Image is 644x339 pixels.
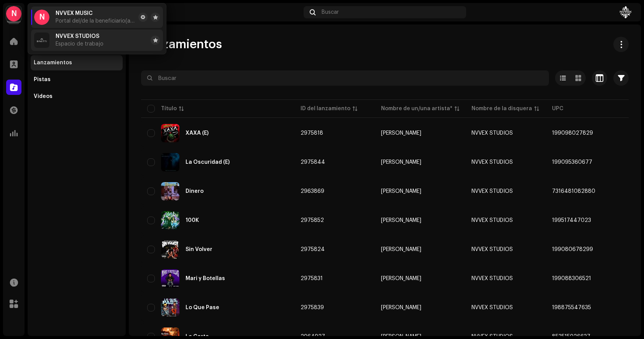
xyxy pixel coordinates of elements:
div: Nombre de un/una artista* [381,105,452,112]
div: [PERSON_NAME] [381,247,421,252]
span: 2975852 [301,218,324,223]
div: Lo Que Pase [186,305,219,310]
div: Lanzamientos [34,60,72,66]
span: Portal del/de la beneficiario(a) <Disetti> [56,18,135,24]
div: [PERSON_NAME] [381,130,421,136]
span: 2963869 [301,189,324,194]
span: Espacio de trabajo [56,41,103,47]
span: Buscar [322,9,339,15]
div: Mari y Botellas [186,276,225,281]
span: 2975839 [301,305,324,310]
div: 100K [186,218,199,223]
div: N [6,6,21,21]
span: 2975818 [301,130,323,136]
span: Papy Crish [381,305,459,310]
img: 9ea800be-f3f7-4fdc-a02d-f64a684e24be [161,211,179,230]
img: 0a4e145c-e542-4116-8c68-48b0f85f4370 [161,269,179,288]
span: 7316481082880 [552,189,595,194]
div: N [34,10,49,25]
span: NVVEX STUDIOS [472,189,513,194]
span: NVVEX STUDIOS [56,33,99,39]
span: Papy Crish [381,218,459,223]
img: 6c2c9993-09fb-4b91-986b-ad3222e51781 [161,298,179,317]
span: 198875547635 [552,305,591,310]
img: 43259ae8-0f90-49b5-bb5b-44490bdd2581 [161,153,179,171]
span: Papy Crish [381,130,459,136]
span: NVVEX STUDIOS [472,305,513,310]
re-m-nav-item: Videos [31,89,123,104]
div: [PERSON_NAME] [381,305,421,310]
span: Papy Crish [381,160,459,165]
div: [PERSON_NAME] [381,189,421,194]
img: 8685a3ca-d1ac-4d7a-a127-d19c5f5187fd [619,6,632,18]
div: Pistas [34,77,51,83]
span: Papy Crish [381,189,459,194]
span: 199098027829 [552,130,593,136]
span: Papy Crish [381,247,459,252]
img: e968f8e4-02e8-4815-bd1d-c891cffc5011 [161,240,179,259]
re-m-nav-item: Pistas [31,72,123,87]
img: 229af1bf-ff20-4acb-a391-768120306937 [161,124,179,142]
span: NVVEX STUDIOS [472,276,513,281]
div: XAXA (E) [186,130,209,136]
span: NVVEX STUDIOS [472,130,513,136]
span: 199517447023 [552,218,591,223]
div: Nombre de la disquera [472,105,532,112]
div: La Oscuridad (E) [186,160,230,165]
span: NVVEX STUDIOS [472,247,513,252]
div: [PERSON_NAME] [381,160,421,165]
span: 199095360677 [552,160,592,165]
span: NVVEX MUSIC [56,10,93,16]
span: 2975844 [301,160,325,165]
span: NVVEX STUDIOS [472,218,513,223]
div: Sin Volver [186,247,212,252]
div: [PERSON_NAME] [381,218,421,223]
div: ID del lanzamiento [301,105,350,112]
div: Videos [34,93,53,99]
span: 2975824 [301,247,325,252]
span: 199080678299 [552,247,593,252]
re-m-nav-item: Lanzamientos [31,55,123,70]
div: Dinero [186,189,204,194]
div: Título [161,105,177,112]
span: 2975831 [301,276,323,281]
input: Buscar [141,70,549,86]
span: 199088306521 [552,276,591,281]
div: Catálogo [138,9,301,15]
img: 02a7c2d3-3c89-4098-b12f-2ff2945c95ee [34,33,49,48]
span: NVVEX STUDIOS [472,160,513,165]
span: Lanzamientos [141,37,222,52]
span: Papy Crish [381,276,459,281]
div: [PERSON_NAME] [381,276,421,281]
img: b38fe5bc-2d94-46cb-97ae-7bc60b4a1c4f [161,182,179,200]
